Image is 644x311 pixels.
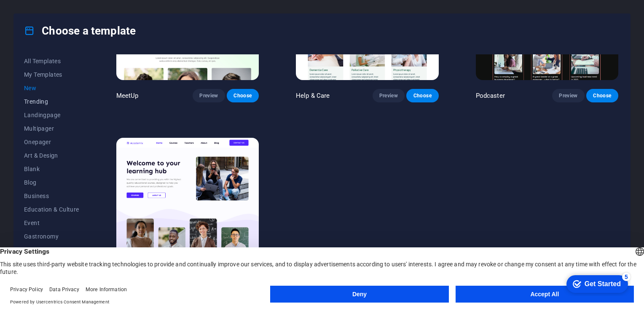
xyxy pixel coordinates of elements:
[24,95,79,108] button: Trending
[24,203,79,216] button: Education & Culture
[7,4,68,22] div: Get Started 5 items remaining, 0% complete
[25,9,61,17] div: Get Started
[24,233,79,240] span: Gastronomy
[559,92,577,99] span: Preview
[24,58,79,64] span: All Templates
[24,81,79,95] button: New
[24,149,79,162] button: Art & Design
[24,216,79,230] button: Event
[24,24,136,38] h4: Choose a template
[233,92,252,99] span: Choose
[552,89,584,102] button: Preview
[24,112,79,118] span: Landingpage
[24,243,79,257] button: Health
[24,176,79,189] button: Blog
[24,122,79,135] button: Multipager
[24,85,79,91] span: New
[24,193,79,199] span: Business
[24,125,79,132] span: Multipager
[24,108,79,122] button: Landingpage
[406,89,438,102] button: Choose
[24,206,79,213] span: Education & Culture
[24,71,79,78] span: My Templates
[373,89,405,102] button: Preview
[24,220,79,226] span: Event
[227,89,259,102] button: Choose
[24,230,79,243] button: Gastronomy
[24,152,79,159] span: Art & Design
[24,247,79,253] span: Health
[193,89,225,102] button: Preview
[24,68,79,81] button: My Templates
[24,179,79,186] span: Blog
[24,162,79,176] button: Blank
[24,189,79,203] button: Business
[413,92,432,99] span: Choose
[24,166,79,172] span: Blank
[199,92,218,99] span: Preview
[62,2,71,10] div: 5
[24,139,79,145] span: Onepager
[476,91,505,100] p: Podcaster
[24,98,79,105] span: Trending
[24,135,79,149] button: Onepager
[116,138,259,269] img: Academix
[379,92,398,99] span: Preview
[593,92,612,99] span: Choose
[24,54,79,68] button: All Templates
[586,89,618,102] button: Choose
[116,91,139,100] p: MeetUp
[296,91,330,100] p: Help & Care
